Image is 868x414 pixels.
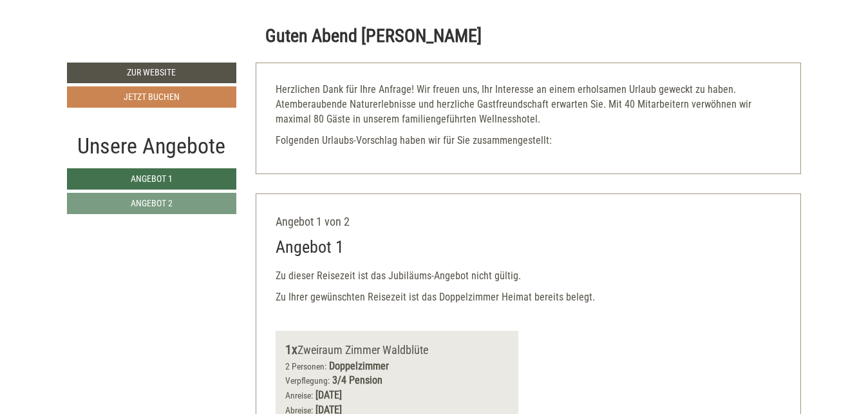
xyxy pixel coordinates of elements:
[285,361,326,371] small: 2 Personen:
[265,26,482,46] h1: Guten Abend [PERSON_NAME]
[276,133,782,148] p: Folgenden Urlaubs-Vorschlag haben wir für Sie zusammengestellt:
[67,130,236,162] div: Unsere Angebote
[276,269,782,284] p: Zu dieser Reisezeit ist das Jubiläums-Angebot nicht gültig.
[276,83,782,127] p: Herzlichen Dank für Ihre Anfrage! Wir freuen uns, Ihr Interesse an einem erholsamen Urlaub geweck...
[276,235,344,259] div: Angebot 1
[285,342,297,357] b: 1x
[131,173,173,184] span: Angebot 1
[285,375,330,386] small: Verpflegung:
[316,389,342,401] b: [DATE]
[276,215,350,228] span: Angebot 1 von 2
[67,86,236,108] a: Jetzt buchen
[131,198,173,208] span: Angebot 2
[67,63,236,83] a: Zur Website
[329,360,389,372] b: Doppelzimmer
[276,290,782,305] p: Zu Ihrer gewünschten Reisezeit ist das Doppelzimmer Heimat bereits belegt.
[285,390,313,400] small: Anreise:
[332,374,382,386] b: 3/4 Pension
[285,340,509,359] div: Zweiraum Zimmer Waldblüte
